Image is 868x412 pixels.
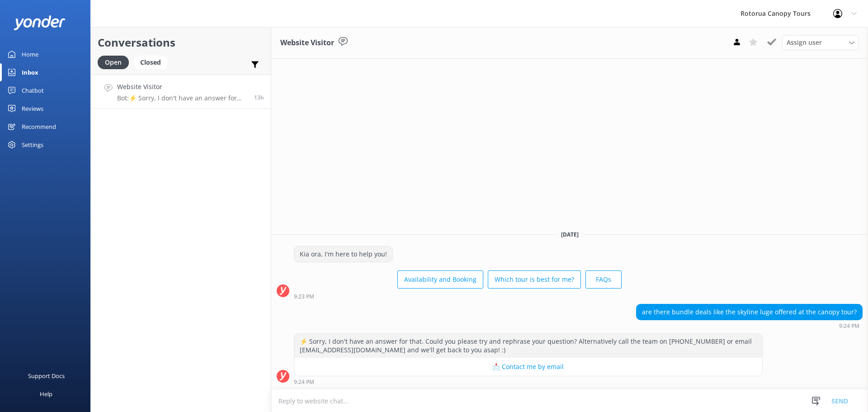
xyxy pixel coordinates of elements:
[585,270,622,289] button: FAQs
[22,118,56,136] div: Recommend
[14,15,66,30] img: yonder-white-logo.png
[98,34,264,51] h2: Conversations
[488,270,581,289] button: Which tour is best for me?
[294,379,763,385] div: Sep 07 2025 09:24pm (UTC +12:00) Pacific/Auckland
[22,81,44,99] div: Chatbot
[28,367,65,385] div: Support Docs
[22,63,38,81] div: Inbox
[787,38,822,47] span: Assign user
[294,246,392,262] div: Kia ora, I'm here to help you!
[397,270,483,289] button: Availability and Booking
[117,94,247,102] p: Bot: ⚡ Sorry, I don't have an answer for that. Could you please try and rephrase your question? A...
[133,57,172,67] a: Closed
[294,334,762,358] div: ⚡ Sorry, I don't have an answer for that. Could you please try and rephrase your question? Altern...
[839,323,859,329] strong: 9:24 PM
[117,82,247,92] h4: Website Visitor
[280,37,334,49] h3: Website Visitor
[98,56,129,69] div: Open
[636,322,863,329] div: Sep 07 2025 09:24pm (UTC +12:00) Pacific/Auckland
[22,136,43,154] div: Settings
[133,56,168,69] div: Closed
[556,231,584,238] span: [DATE]
[22,45,38,63] div: Home
[294,294,314,299] strong: 9:23 PM
[254,94,264,101] span: Sep 07 2025 09:24pm (UTC +12:00) Pacific/Auckland
[294,379,314,385] strong: 9:24 PM
[294,293,622,299] div: Sep 07 2025 09:23pm (UTC +12:00) Pacific/Auckland
[40,385,52,403] div: Help
[637,304,862,320] div: are there bundle deals like the skyline luge offered at the canopy tour?
[91,75,271,109] a: Website VisitorBot:⚡ Sorry, I don't have an answer for that. Could you please try and rephrase yo...
[782,35,859,50] div: Assign User
[98,57,133,67] a: Open
[294,358,762,376] button: 📩 Contact me by email
[22,99,43,118] div: Reviews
